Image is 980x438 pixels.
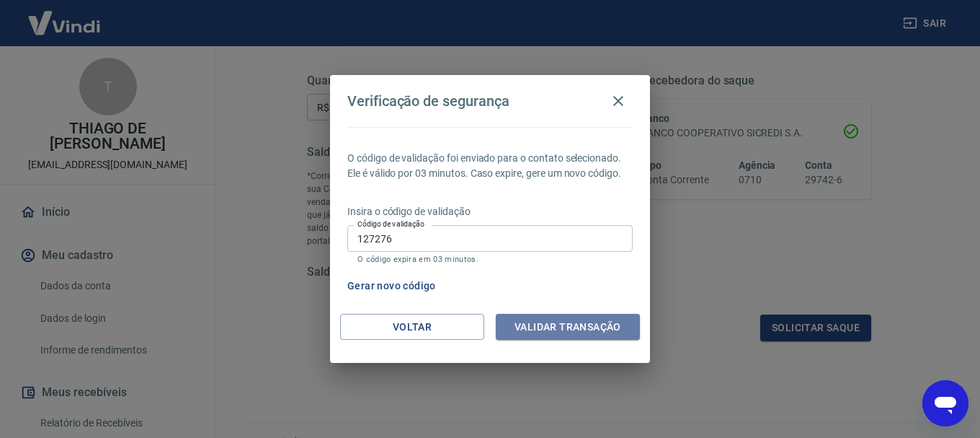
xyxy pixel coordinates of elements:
[342,273,442,299] button: Gerar novo código
[340,314,484,341] button: Voltar
[357,219,424,229] label: Código de validação
[922,380,968,426] iframe: Botão para abrir a janela de mensagens
[347,92,509,110] h4: Verificação de segurança
[496,314,640,341] button: Validar transação
[357,255,623,264] p: O código expira em 03 minutos.
[347,204,633,219] p: Insira o código de validação
[347,151,633,181] p: O código de validação foi enviado para o contato selecionado. Ele é válido por 03 minutos. Caso e...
